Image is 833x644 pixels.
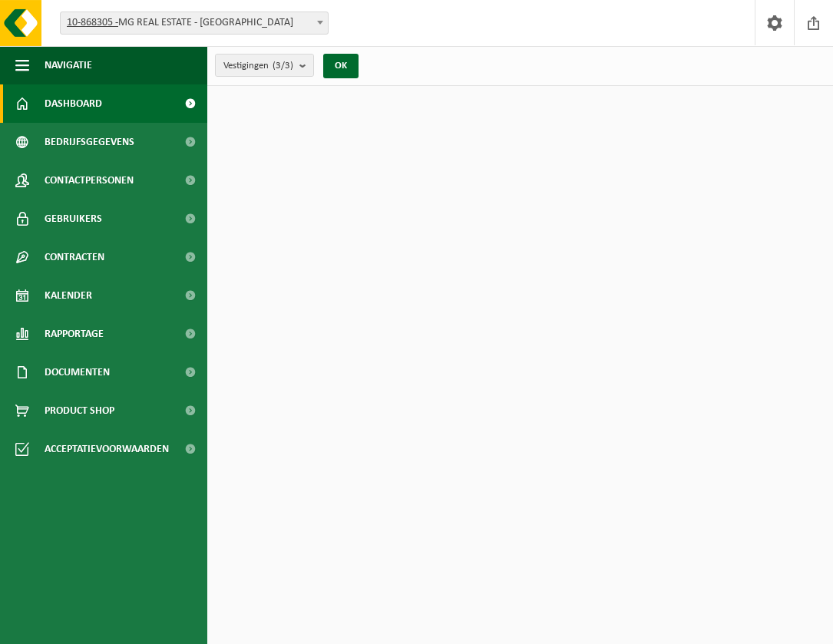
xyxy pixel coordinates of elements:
span: Kalender [45,276,92,315]
span: Gebruikers [45,200,102,238]
button: Vestigingen(3/3) [215,54,314,77]
span: Contactpersonen [45,161,134,200]
span: Dashboard [45,84,102,123]
span: Contracten [45,238,104,276]
span: Rapportage [45,315,104,353]
span: 10-868305 - MG REAL ESTATE - GENT [61,12,328,34]
span: Vestigingen [223,54,293,78]
span: Documenten [45,353,110,391]
span: Navigatie [45,46,92,84]
count: (3/3) [273,61,293,71]
button: OK [323,54,359,78]
span: 10-868305 - MG REAL ESTATE - GENT [60,12,329,35]
span: Bedrijfsgegevens [45,123,134,161]
tcxspan: Call 10-868305 - via 3CX [67,17,118,28]
span: Product Shop [45,391,114,430]
span: Acceptatievoorwaarden [45,430,169,468]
